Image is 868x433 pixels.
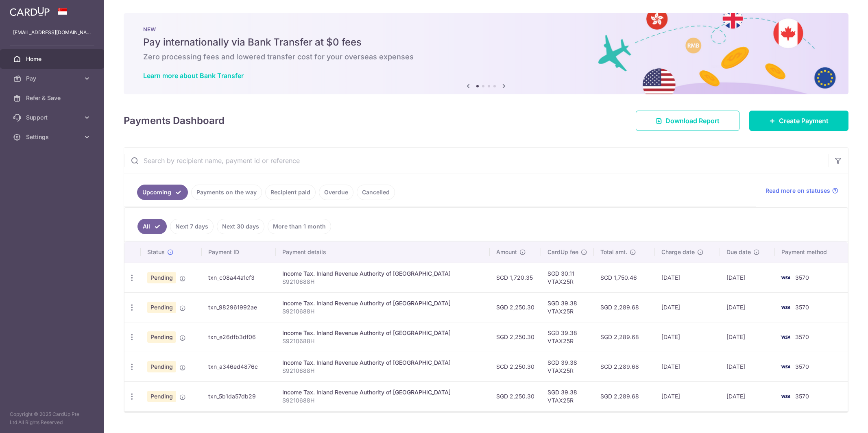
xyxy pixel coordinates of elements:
p: S9210688H [282,278,483,286]
span: Pending [147,302,176,313]
td: SGD 39.38 VTAX25R [541,292,594,322]
td: SGD 2,250.30 [490,381,541,411]
td: [DATE] [655,352,720,381]
span: Pending [147,361,176,372]
span: Due date [726,248,751,256]
td: txn_c08a44a1cf3 [202,263,276,292]
a: Cancelled [357,185,395,200]
a: Upcoming [137,185,188,200]
a: Payments on the way [191,185,262,200]
img: Bank Card [777,392,794,401]
span: Pending [147,391,176,402]
img: Bank Card [777,332,794,342]
td: SGD 39.38 VTAX25R [541,322,594,352]
h4: Payments Dashboard [124,113,225,128]
td: txn_a346ed4876c [202,352,276,381]
span: CardUp fee [547,248,578,256]
span: Settings [26,133,80,141]
span: 3570 [795,363,809,370]
div: Income Tax. Inland Revenue Authority of [GEOGRAPHIC_DATA] [282,359,483,367]
p: S9210688H [282,307,483,316]
span: Refer & Save [26,94,80,102]
img: Bank transfer banner [124,13,848,94]
img: Bank Card [777,302,794,312]
p: [EMAIL_ADDRESS][DOMAIN_NAME] [13,28,91,37]
span: Amount [496,248,517,256]
a: Overdue [319,185,353,200]
td: SGD 2,289.68 [594,292,655,322]
td: SGD 2,289.68 [594,322,655,352]
span: 3570 [795,333,809,340]
img: Bank Card [777,273,794,283]
td: [DATE] [655,263,720,292]
th: Payment ID [202,242,276,263]
td: [DATE] [720,352,775,381]
a: Create Payment [749,111,848,131]
td: txn_982961992ae [202,292,276,322]
div: Income Tax. Inland Revenue Authority of [GEOGRAPHIC_DATA] [282,329,483,337]
span: Charge date [661,248,695,256]
td: [DATE] [655,322,720,352]
td: [DATE] [720,381,775,411]
span: Support [26,113,80,122]
p: NEW [143,26,829,33]
input: Search by recipient name, payment id or reference [124,148,829,174]
p: S9210688H [282,367,483,375]
span: Total amt. [600,248,627,256]
td: SGD 2,250.30 [490,322,541,352]
a: Read more on statuses [765,187,838,195]
td: SGD 2,250.30 [490,352,541,381]
a: Next 30 days [217,219,264,234]
span: Download Report [665,116,720,126]
span: Pending [147,272,176,283]
td: SGD 2,250.30 [490,292,541,322]
td: txn_5b1da57db29 [202,381,276,411]
a: Learn more about Bank Transfer [143,72,244,80]
span: Pay [26,74,80,83]
img: Bank Card [777,362,794,372]
th: Payment details [276,242,490,263]
p: S9210688H [282,337,483,345]
span: Read more on statuses [765,187,830,195]
a: All [137,219,167,234]
td: SGD 2,289.68 [594,352,655,381]
span: 3570 [795,304,809,311]
span: Create Payment [779,116,829,126]
span: Home [26,55,80,63]
span: 3570 [795,393,809,400]
th: Payment method [775,242,848,263]
td: txn_e26dfb3df06 [202,322,276,352]
div: Income Tax. Inland Revenue Authority of [GEOGRAPHIC_DATA] [282,270,483,278]
a: More than 1 month [268,219,331,234]
a: Recipient paid [265,185,316,200]
td: SGD 39.38 VTAX25R [541,352,594,381]
td: [DATE] [720,263,775,292]
a: Download Report [636,111,739,131]
p: S9210688H [282,396,483,405]
td: SGD 39.38 VTAX25R [541,381,594,411]
span: Status [147,248,165,256]
td: [DATE] [720,292,775,322]
td: SGD 30.11 VTAX25R [541,263,594,292]
div: Income Tax. Inland Revenue Authority of [GEOGRAPHIC_DATA] [282,299,483,307]
h5: Pay internationally via Bank Transfer at $0 fees [143,36,829,49]
span: 3570 [795,274,809,281]
h6: Zero processing fees and lowered transfer cost for your overseas expenses [143,52,829,62]
div: Income Tax. Inland Revenue Authority of [GEOGRAPHIC_DATA] [282,388,483,396]
td: SGD 2,289.68 [594,381,655,411]
td: [DATE] [655,381,720,411]
td: [DATE] [655,292,720,322]
td: SGD 1,750.46 [594,263,655,292]
a: Next 7 days [170,219,214,234]
img: CardUp [10,7,50,16]
span: Pending [147,331,176,343]
td: [DATE] [720,322,775,352]
td: SGD 1,720.35 [490,263,541,292]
